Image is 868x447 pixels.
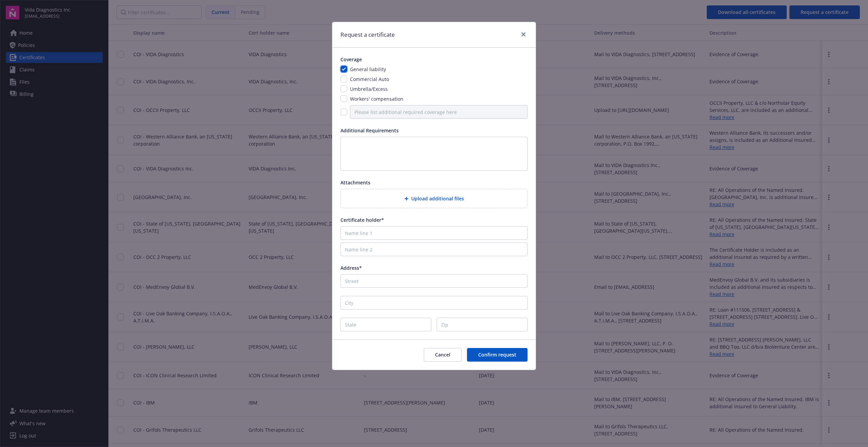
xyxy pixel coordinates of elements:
div: Upload additional files [340,189,528,208]
span: Additional Requirements [340,127,399,134]
span: Confirm request [478,351,516,358]
span: General liability [350,66,386,72]
span: Upload additional files [411,195,464,202]
span: Workers' compensation [350,96,403,102]
span: Umbrella/Excess [350,86,388,92]
input: Name line 1 [340,226,528,240]
a: close [519,30,528,38]
input: Please list additional required coverage here [350,105,528,119]
input: Zip [437,318,528,331]
span: Coverage [340,56,362,63]
h1: Request a certificate [340,30,395,39]
input: City [340,296,528,310]
input: Name line 2 [340,243,528,256]
span: Cancel [435,351,450,358]
span: Certificate holder* [340,217,384,223]
span: Commercial Auto [350,76,389,82]
input: Street [340,274,528,288]
span: Attachments [340,179,370,186]
button: Confirm request [467,348,528,362]
button: Cancel [424,348,462,362]
span: Address* [340,265,362,271]
input: State [340,318,431,331]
